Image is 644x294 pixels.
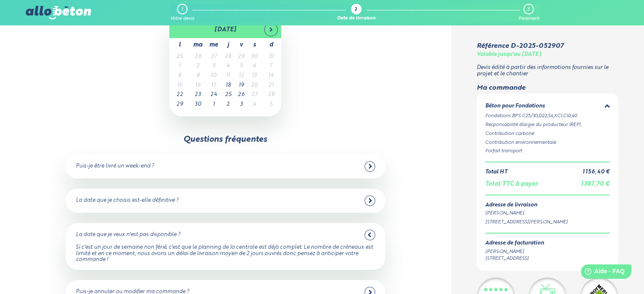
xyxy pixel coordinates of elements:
[261,71,281,81] td: 14
[170,4,194,22] a: 1 Votre devis
[477,52,541,58] div: Valable jusqu'au [DATE]
[261,38,281,52] th: d
[76,232,180,238] div: La date que je veux n'est pas disponible ?
[261,90,281,100] td: 28
[206,61,221,71] td: 3
[235,100,248,110] td: 3
[485,113,610,120] div: Fondations BPS C25/30,D22,S4,XC1,Cl0,40
[477,42,564,50] div: Référence D-2025-052907
[569,261,635,285] iframe: Help widget launcher
[169,100,190,110] td: 29
[485,202,610,209] div: Adresse de livraison
[183,135,267,144] div: Questions fréquentes
[221,100,235,110] td: 2
[248,38,261,52] th: s
[206,90,221,100] td: 24
[485,181,538,188] div: Total TTC à payer
[248,71,261,81] td: 13
[485,210,610,217] div: [PERSON_NAME]
[190,38,206,52] th: ma
[170,16,194,22] div: Votre devis
[221,81,235,91] td: 18
[485,255,544,262] div: [STREET_ADDRESS]
[221,61,235,71] td: 4
[485,139,610,146] div: Contribution environnementale
[261,61,281,71] td: 7
[206,38,221,52] th: me
[26,6,91,19] img: allobéton
[206,71,221,81] td: 10
[190,100,206,110] td: 30
[248,100,261,110] td: 4
[190,90,206,100] td: 23
[485,121,610,129] div: Responsabilité élargie du producteur (REP)
[518,16,539,22] div: Paiement
[248,61,261,71] td: 6
[485,240,544,247] div: Adresse de facturation
[261,100,281,110] td: 5
[261,81,281,91] td: 21
[221,52,235,62] td: 28
[477,84,619,92] div: Ma commande
[583,169,610,176] div: 1 156,40 €
[527,7,529,12] div: 3
[581,181,610,187] span: 1 387,70 €
[206,100,221,110] td: 1
[337,4,376,22] a: 2 Date de livraison
[76,163,154,170] div: Puis-je être livré un week-end ?
[190,71,206,81] td: 9
[221,38,235,52] th: j
[206,52,221,62] td: 27
[485,219,610,226] div: [STREET_ADDRESS][PERSON_NAME]
[485,130,610,137] div: Contribution carbone
[248,90,261,100] td: 27
[169,61,190,71] td: 1
[477,65,619,77] p: Devis édité à partir des informations fournies sur le projet et le chantier
[518,4,539,22] a: 3 Paiement
[169,38,190,52] th: l
[169,90,190,100] td: 22
[235,52,248,62] td: 29
[485,148,610,155] div: Forfait transport
[76,198,179,204] div: La date que je choisis est-elle définitive ?
[485,102,610,113] summary: Béton pour Fondations
[221,90,235,100] td: 25
[485,103,545,110] div: Béton pour Fondations
[221,71,235,81] td: 11
[206,81,221,91] td: 17
[235,38,248,52] th: v
[190,61,206,71] td: 2
[181,7,183,12] div: 1
[169,71,190,81] td: 8
[235,71,248,81] td: 12
[248,52,261,62] td: 30
[248,81,261,91] td: 20
[485,248,544,256] div: [PERSON_NAME]
[235,61,248,71] td: 5
[337,16,376,22] div: Date de livraison
[354,7,357,13] div: 2
[76,245,375,263] div: Si c'est un jour de semaine non férié, c'est que le planning de la centrale est déjà complet. Le ...
[235,90,248,100] td: 26
[190,21,261,38] th: [DATE]
[235,81,248,91] td: 19
[169,52,190,62] td: 25
[169,81,190,91] td: 15
[190,81,206,91] td: 16
[190,52,206,62] td: 26
[261,52,281,62] td: 31
[485,169,507,176] div: Total HT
